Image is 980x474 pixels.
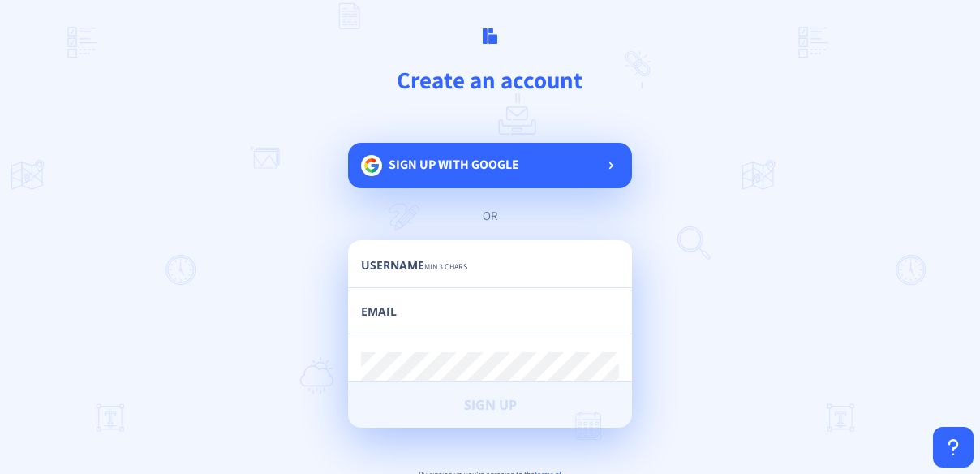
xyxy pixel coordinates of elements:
[348,382,632,428] button: Sign Up
[483,28,497,43] img: logo.svg
[464,399,517,412] span: Sign Up
[74,64,907,95] h1: Create an account
[361,155,382,176] img: google.svg
[364,208,616,224] div: or
[389,156,519,173] span: Sign up with google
